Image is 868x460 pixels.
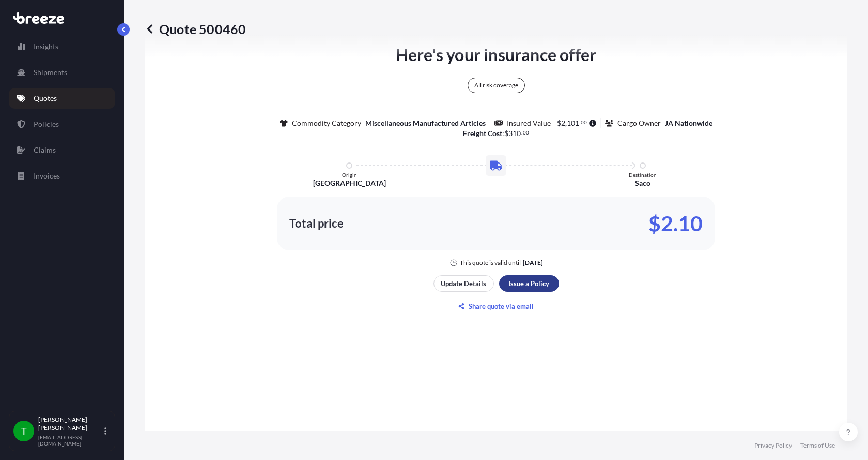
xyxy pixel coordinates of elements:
div: All risk coverage [468,78,525,93]
p: Total price [289,218,344,229]
a: Claims [9,140,115,160]
span: 310 [508,130,521,137]
span: 00 [581,121,587,124]
p: Miscellaneous Manufactured Articles [365,118,486,128]
span: . [521,131,522,135]
span: 2 [561,120,565,127]
span: , [565,120,567,127]
p: Quotes [34,93,57,103]
p: Origin [342,172,357,178]
a: Shipments [9,62,115,83]
span: . [580,121,581,124]
span: $ [504,130,508,137]
p: [GEOGRAPHIC_DATA] [313,178,386,188]
p: Share quote via email [469,301,534,311]
button: Share quote via email [433,298,559,315]
p: Claims [34,145,56,155]
a: Insights [9,36,115,57]
p: Invoices [34,171,60,181]
span: 101 [567,120,579,127]
p: : [463,128,529,139]
span: T [21,426,27,436]
p: Cargo Owner [617,118,661,128]
p: Update Details [441,278,486,289]
button: Issue a Policy [499,275,559,292]
a: Quotes [9,88,115,109]
a: Terms of Use [800,441,835,450]
span: $ [557,120,561,127]
p: Shipments [34,67,67,78]
p: This quote is valid until [460,259,521,267]
button: Update Details [433,275,494,292]
p: [DATE] [523,259,543,267]
p: Policies [34,119,59,129]
a: Policies [9,114,115,135]
p: Insights [34,41,58,52]
b: Freight Cost [463,129,502,138]
p: $2.10 [648,215,703,232]
span: 00 [523,131,529,135]
a: Invoices [9,166,115,186]
p: Insured Value [507,118,551,128]
p: [EMAIL_ADDRESS][DOMAIN_NAME] [38,434,102,447]
p: Commodity Category [292,118,361,128]
a: Privacy Policy [754,441,792,450]
p: Issue a Policy [508,278,549,289]
p: [PERSON_NAME] [PERSON_NAME] [38,416,102,432]
p: Destination [629,172,657,178]
p: JA Nationwide [665,118,712,128]
p: Quote 500460 [145,21,246,37]
p: Saco [635,178,650,188]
